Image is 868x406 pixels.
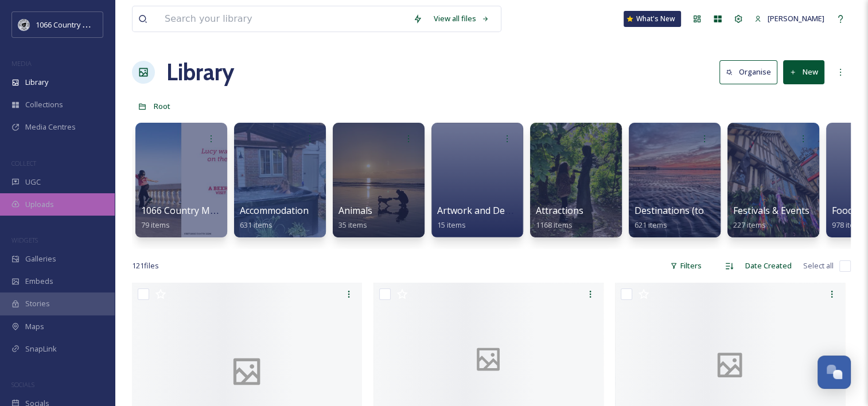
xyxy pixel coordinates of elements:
[338,205,372,230] a: Animals35 items
[733,204,809,217] span: Festivals & Events
[832,220,865,230] span: 978 items
[739,255,797,277] div: Date Created
[240,220,273,230] span: 631 items
[803,260,834,271] span: Select all
[166,55,234,89] a: Library
[783,60,824,84] button: New
[733,220,766,230] span: 227 items
[18,19,30,30] img: logo_footerstamp.png
[437,205,552,230] a: Artwork and Design Folder15 items
[25,122,76,132] span: Media Centres
[141,205,287,230] a: 1066 Country Moments campaign79 items
[437,204,552,217] span: Artwork and Design Folder
[624,11,681,27] a: What's New
[11,236,38,244] span: WIDGETS
[25,276,53,287] span: Embeds
[635,204,792,217] span: Destinations (towns and landscapes)
[11,380,34,389] span: SOCIALS
[338,220,367,230] span: 35 items
[25,343,57,354] span: SnapLink
[25,99,63,110] span: Collections
[154,99,170,113] a: Root
[733,205,809,230] a: Festivals & Events227 items
[768,13,824,24] span: [PERSON_NAME]
[437,220,466,230] span: 15 items
[25,321,44,332] span: Maps
[536,220,573,230] span: 1168 items
[664,255,707,277] div: Filters
[159,6,407,32] input: Search your library
[635,220,667,230] span: 621 items
[11,59,32,68] span: MEDIA
[25,77,48,88] span: Library
[719,60,777,84] button: Organise
[25,298,50,309] span: Stories
[536,204,583,217] span: Attractions
[11,159,36,167] span: COLLECT
[240,204,309,217] span: Accommodation
[154,101,170,111] span: Root
[132,260,159,271] span: 121 file s
[635,205,792,230] a: Destinations (towns and landscapes)621 items
[240,205,309,230] a: Accommodation631 items
[719,60,783,84] a: Organise
[141,204,287,217] span: 1066 Country Moments campaign
[818,356,851,389] button: Open Chat
[25,253,56,264] span: Galleries
[338,204,372,217] span: Animals
[749,7,830,30] a: [PERSON_NAME]
[36,19,116,30] span: 1066 Country Marketing
[428,7,495,30] a: View all files
[536,205,583,230] a: Attractions1168 items
[25,177,41,188] span: UGC
[141,220,170,230] span: 79 items
[25,199,54,210] span: Uploads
